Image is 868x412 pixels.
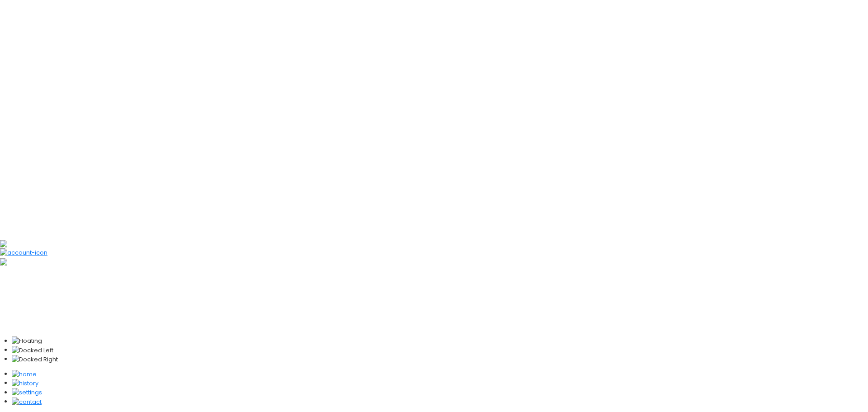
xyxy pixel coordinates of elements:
img: Home [12,370,37,379]
img: History [12,379,38,388]
img: Contact [12,398,42,407]
img: Floating [12,336,42,346]
img: Docked Left [12,346,53,355]
img: Settings [12,388,42,397]
img: Docked Right [12,355,58,364]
